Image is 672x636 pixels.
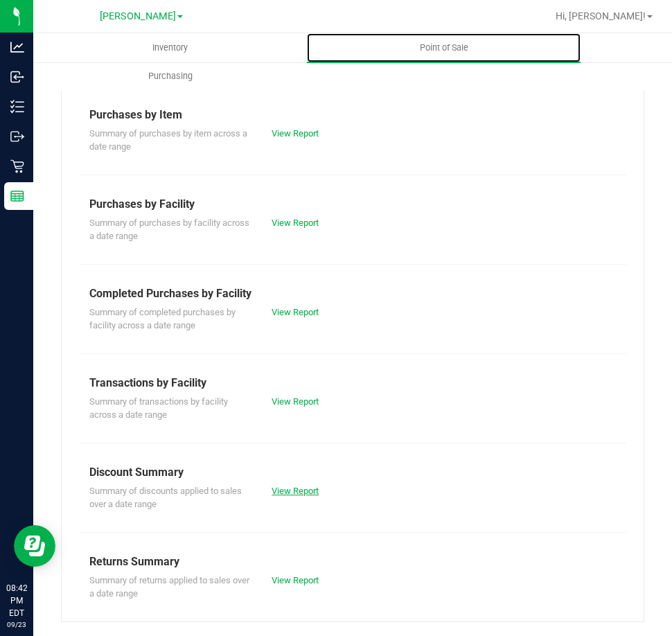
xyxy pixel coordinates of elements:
[10,189,24,203] inline-svg: Reports
[89,285,616,302] div: Completed Purchases by Facility
[33,33,307,62] a: Inventory
[307,33,581,62] a: Point of Sale
[130,70,211,82] span: Purchasing
[272,218,319,228] a: View Report
[89,218,249,242] span: Summary of purchases by facility across a date range
[10,159,24,173] inline-svg: Retail
[10,100,24,114] inline-svg: Inventory
[14,525,55,567] iframe: Resource center
[272,486,319,496] a: View Report
[6,619,27,630] p: 09/23
[89,375,616,391] div: Transactions by Facility
[10,40,24,54] inline-svg: Analytics
[89,396,228,421] span: Summary of transactions by facility across a date range
[89,486,242,510] span: Summary of discounts applied to sales over a date range
[89,128,247,152] span: Summary of purchases by item across a date range
[100,10,176,22] span: [PERSON_NAME]
[33,62,307,91] a: Purchasing
[89,196,616,213] div: Purchases by Facility
[89,554,616,570] div: Returns Summary
[272,575,319,585] a: View Report
[10,130,24,143] inline-svg: Outbound
[556,10,646,21] span: Hi, [PERSON_NAME]!
[89,307,236,331] span: Summary of completed purchases by facility across a date range
[10,70,24,84] inline-svg: Inbound
[134,42,206,54] span: Inventory
[272,307,319,317] a: View Report
[89,107,616,123] div: Purchases by Item
[401,42,487,54] span: Point of Sale
[89,464,616,481] div: Discount Summary
[6,582,27,619] p: 08:42 PM EDT
[272,128,319,139] a: View Report
[272,396,319,407] a: View Report
[89,575,249,599] span: Summary of returns applied to sales over a date range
